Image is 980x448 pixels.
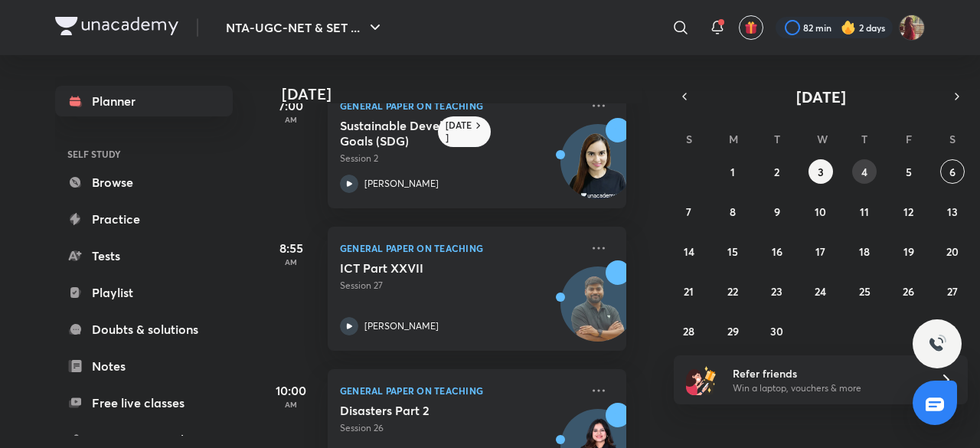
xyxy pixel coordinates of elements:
p: AM [260,115,322,124]
abbr: Saturday [949,132,955,146]
p: Win a laptop, vouchers & more [733,381,921,395]
abbr: September 7, 2025 [686,204,691,219]
abbr: September 29, 2025 [727,324,739,338]
abbr: September 5, 2025 [906,165,912,179]
button: September 7, 2025 [677,199,701,224]
img: Avatar [561,132,635,206]
abbr: Monday [729,132,738,146]
abbr: September 3, 2025 [818,165,824,179]
p: General Paper on Teaching [340,96,580,115]
abbr: September 6, 2025 [949,165,955,179]
span: [DATE] [796,87,846,107]
abbr: September 2, 2025 [774,165,779,179]
abbr: September 22, 2025 [727,284,738,299]
button: September 26, 2025 [897,279,921,303]
button: September 20, 2025 [940,239,965,263]
abbr: September 28, 2025 [683,324,694,338]
p: General Paper on Teaching [340,381,580,400]
a: Tests [55,240,233,271]
button: September 9, 2025 [765,199,789,224]
abbr: September 14, 2025 [684,244,694,259]
img: Company Logo [55,17,178,35]
button: September 11, 2025 [852,199,877,224]
abbr: September 23, 2025 [771,284,782,299]
abbr: September 13, 2025 [947,204,958,219]
abbr: September 11, 2025 [860,204,869,219]
abbr: September 15, 2025 [727,244,738,259]
abbr: September 9, 2025 [774,204,780,219]
abbr: September 17, 2025 [815,244,825,259]
img: streak [841,20,856,35]
img: Srishti Sharma [899,15,925,41]
h6: Refer friends [733,365,921,381]
button: September 22, 2025 [720,279,745,303]
p: Session 27 [340,279,580,293]
a: Doubts & solutions [55,314,233,345]
button: September 2, 2025 [765,159,789,184]
button: September 15, 2025 [720,239,745,263]
abbr: September 20, 2025 [946,244,959,259]
a: Free live classes [55,388,233,418]
button: September 18, 2025 [852,239,877,263]
img: ttu [928,335,946,353]
button: September 30, 2025 [765,319,789,343]
abbr: Sunday [686,132,692,146]
h5: Disasters Part 2 [340,403,531,418]
p: [PERSON_NAME] [364,319,439,333]
abbr: Wednesday [817,132,828,146]
button: avatar [739,15,763,40]
button: September 10, 2025 [808,199,833,224]
button: September 13, 2025 [940,199,965,224]
button: September 16, 2025 [765,239,789,263]
button: September 8, 2025 [720,199,745,224]
button: September 3, 2025 [808,159,833,184]
a: Playlist [55,277,233,308]
button: September 14, 2025 [677,239,701,263]
button: September 23, 2025 [765,279,789,303]
abbr: September 21, 2025 [684,284,694,299]
p: [PERSON_NAME] [364,177,439,191]
abbr: September 27, 2025 [947,284,958,299]
abbr: September 18, 2025 [859,244,870,259]
abbr: September 8, 2025 [730,204,736,219]
p: Session 2 [340,152,580,165]
h5: 10:00 [260,381,322,400]
abbr: September 4, 2025 [861,165,867,179]
p: AM [260,257,322,267]
button: September 1, 2025 [720,159,745,184]
abbr: Thursday [861,132,867,146]
button: September 6, 2025 [940,159,965,184]
h5: 8:55 [260,239,322,257]
button: September 21, 2025 [677,279,701,303]
p: AM [260,400,322,409]
abbr: September 16, 2025 [772,244,782,259]
button: [DATE] [695,86,946,107]
abbr: Tuesday [774,132,780,146]
img: Avatar [561,275,635,348]
button: September 25, 2025 [852,279,877,303]
a: Practice [55,204,233,234]
h5: ICT Part XXVII [340,260,531,276]
abbr: September 12, 2025 [903,204,913,219]
button: September 4, 2025 [852,159,877,184]
button: NTA-UGC-NET & SET ... [217,12,394,43]
button: September 27, 2025 [940,279,965,303]
button: September 28, 2025 [677,319,701,343]
abbr: September 24, 2025 [815,284,826,299]
abbr: September 10, 2025 [815,204,826,219]
h5: 7:00 [260,96,322,115]
button: September 17, 2025 [808,239,833,263]
button: September 5, 2025 [897,159,921,184]
abbr: September 25, 2025 [859,284,871,299]
a: Notes [55,351,233,381]
abbr: September 1, 2025 [730,165,735,179]
a: Company Logo [55,17,178,39]
abbr: September 26, 2025 [903,284,914,299]
button: September 12, 2025 [897,199,921,224]
abbr: September 19, 2025 [903,244,914,259]
h5: Sustainable Development Goals (SDG) [340,118,531,149]
a: Browse [55,167,233,198]
button: September 29, 2025 [720,319,745,343]
abbr: September 30, 2025 [770,324,783,338]
img: referral [686,365,717,395]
